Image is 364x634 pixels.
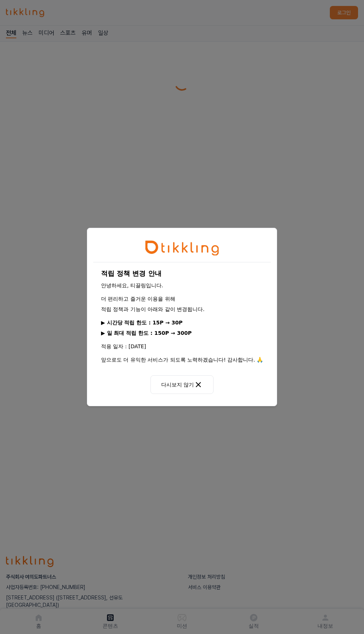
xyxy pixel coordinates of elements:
[101,268,263,279] h1: 적립 정책 변경 안내
[101,282,263,289] p: 안녕하세요, 티끌링입니다.
[150,375,214,394] button: 다시보지 않기
[101,319,263,326] p: ▶ 시간당 적립 한도 : 15P → 30P
[101,305,263,313] p: 적립 정책과 기능이 아래와 같이 변경됩니다.
[101,356,263,363] p: 앞으로도 더 유익한 서비스가 되도록 노력하겠습니다! 감사합니다. 🙏
[101,329,263,337] p: ▶ 일 최대 적립 한도 : 150P → 300P
[101,343,263,350] p: 적용 일자 : [DATE]
[145,240,219,256] img: tikkling_character
[101,295,263,303] p: 더 편리하고 즐거운 이용을 위해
